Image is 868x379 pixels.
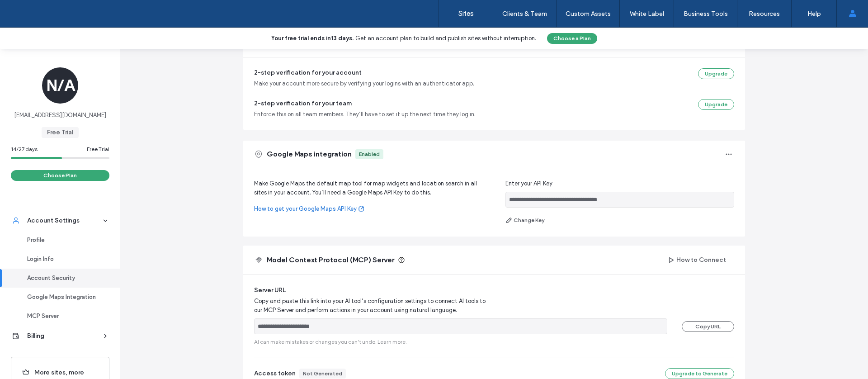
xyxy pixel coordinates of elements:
[27,332,101,341] div: Billing
[21,6,39,14] span: Help
[660,253,734,267] button: How to Connect
[254,204,483,213] a: How to get your Google Maps API Key
[27,312,101,321] div: MCP Server
[502,10,547,18] label: Clients & Team
[14,111,106,120] span: [EMAIL_ADDRESS][DOMAIN_NAME]
[254,297,493,315] span: Copy and paste this link into your AI tool’s configuration settings to connect AI tools to our MC...
[254,69,362,76] span: 2-step verification for your account
[42,127,79,138] span: Free Trial
[254,99,352,107] span: 2-step verification for your team
[254,179,483,197] span: Make Google Maps the default map tool for map widgets and location search in all sites in your ac...
[749,10,780,18] label: Resources
[331,35,352,42] b: 13 days
[27,236,101,245] div: Profile
[254,369,296,378] span: Access token
[267,149,352,159] span: Google Maps integration
[505,179,552,188] span: Enter your API Key
[254,79,474,88] span: Make your account more secure by verifying your logins with an authenticator app.
[254,286,286,295] span: Server URL
[630,10,664,18] label: White Label
[505,192,735,208] input: Enter your API Key
[87,145,109,153] span: Free Trial
[566,10,611,18] label: Custom Assets
[27,293,101,302] div: Google Maps Integration
[267,255,394,265] span: Model Context Protocol (MCP) Server
[684,10,728,18] label: Business Tools
[377,338,407,346] a: Learn more.
[505,215,544,226] button: Change Key
[27,216,101,225] div: Account Settings
[807,10,821,18] label: Help
[682,321,734,332] button: Copy URL
[303,370,342,378] div: Not Generated
[458,9,474,18] label: Sites
[547,33,597,44] button: Choose a Plan
[271,35,354,42] b: Your free trial ends in .
[11,145,38,153] span: 14/27 days
[42,67,78,104] div: N/A
[27,274,101,283] div: Account Security
[359,150,380,158] div: Enabled
[254,338,734,346] span: AI can make mistakes or changes you can’t undo.
[11,170,109,181] button: Choose Plan
[254,110,476,119] span: Enforce this on all team members. They’ll have to set it up the next time they log in.
[355,35,536,42] span: Get an account plan to build and publish sites without interruption.
[27,255,101,264] div: Login Info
